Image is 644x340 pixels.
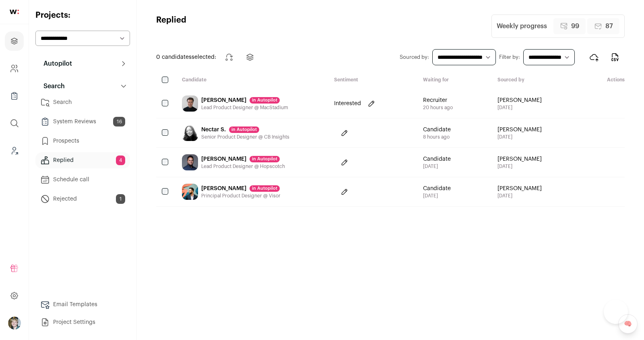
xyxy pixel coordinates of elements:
[497,193,542,199] span: [DATE]
[5,31,24,51] a: Projects
[618,314,638,334] a: 🧠
[497,163,542,170] span: [DATE]
[250,156,280,162] div: in Autopilot
[571,21,579,31] span: 99
[201,155,285,163] div: [PERSON_NAME]
[35,10,130,21] h2: Projects:
[497,155,542,163] span: [PERSON_NAME]
[201,163,285,170] div: Lead Product Designer @ Hopscotch
[604,300,628,324] iframe: Toggle Customer Support
[10,10,19,14] img: wellfound-shorthand-0d5821cbd27db2630d0214b213865d53afaa358527fdda9d0ea32b1df1b89c2c.svg
[423,104,453,111] div: 20 hours ago
[35,114,130,130] a: System Reviews16
[605,48,625,67] button: Export to CSV
[116,155,125,165] span: 4
[8,317,21,330] img: 6494470-medium_jpg
[584,48,604,67] button: Export to ATS
[334,100,361,108] p: Interested
[328,77,417,84] div: Sentiment
[35,172,130,188] a: Schedule call
[8,317,21,330] button: Open dropdown
[113,117,125,126] span: 16
[580,77,625,84] div: Actions
[201,104,288,111] div: Lead Product Designer @ MacStadium
[116,194,125,204] span: 1
[35,78,130,94] button: Search
[182,184,198,200] img: f2349c1cc20bc3380360c9764c618eb2ea6964d59bcd3355e8e82388d1700b4c
[497,185,542,193] span: [PERSON_NAME]
[491,77,580,84] div: Sourced by
[497,21,547,31] div: Weekly progress
[175,77,328,84] div: Candidate
[201,185,281,193] div: [PERSON_NAME]
[201,193,281,199] div: Principal Product Designer @ Visor
[497,104,542,111] span: [DATE]
[156,54,192,60] span: 0 candidates
[605,21,613,31] span: 87
[499,54,520,60] label: Filter by:
[417,77,491,84] div: Waiting for
[182,95,198,112] img: fe449b470218580dda7a32186d8023afe7ba7e6a6e2b97674a428606a3cf5584
[497,134,542,140] span: [DATE]
[201,126,289,134] div: Nectar S.
[497,126,542,134] span: [PERSON_NAME]
[229,126,259,133] div: in Autopilot
[423,134,451,140] div: 8 hours ago
[497,96,542,104] span: [PERSON_NAME]
[156,53,216,61] span: selected:
[35,152,130,168] a: Replied4
[35,133,130,149] a: Prospects
[400,54,429,60] label: Sourced by:
[423,126,451,134] span: Candidate
[5,86,24,106] a: Company Lists
[35,94,130,110] a: Search
[423,193,451,199] div: [DATE]
[156,15,186,38] h1: Replied
[423,96,453,104] span: Recruiter
[250,185,280,192] div: in Autopilot
[423,185,451,193] span: Candidate
[250,97,280,104] div: in Autopilot
[423,163,451,170] div: [DATE]
[35,314,130,330] a: Project Settings
[5,59,24,78] a: Company and ATS Settings
[35,296,130,313] a: Email Templates
[35,191,130,207] a: Rejected1
[39,59,72,68] p: Autopilot
[182,125,198,141] img: f0d432aa0343ad226e59de6f8f8a480c0774e722dcdd53bff50f4075d9849850
[35,56,130,72] button: Autopilot
[182,154,198,170] img: b661da9b380fdcd80eef50b9a70b44559ddef6fd9a6d69cb4dbbd90ef57b6f21
[5,141,24,160] a: Leads (Backoffice)
[201,134,289,140] div: Senior Product Designer @ CB Insights
[423,155,451,163] span: Candidate
[39,81,65,91] p: Search
[201,96,288,104] div: [PERSON_NAME]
